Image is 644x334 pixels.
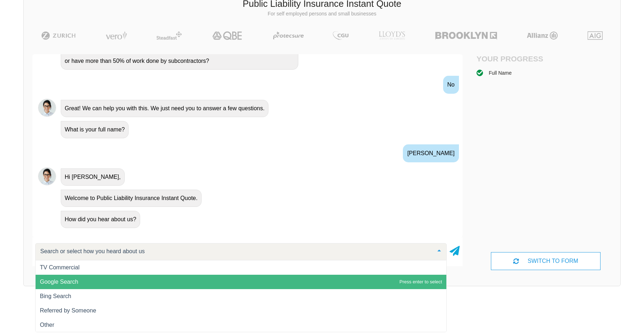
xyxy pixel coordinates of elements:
span: Google Search [40,279,78,285]
img: Zurich | Public Liability Insurance [38,31,79,40]
div: SWITCH TO FORM [491,252,601,270]
p: For self employed persons and small businesses [29,10,615,18]
div: No [443,76,459,94]
img: QBE | Public Liability Insurance [208,31,247,40]
img: Protecsure | Public Liability Insurance [270,31,307,40]
img: Vero | Public Liability Insurance [102,31,130,40]
img: Allianz | Public Liability Insurance [523,31,561,40]
img: Brooklyn | Public Liability Insurance [432,31,500,40]
div: Welcome to Public Liability Insurance Instant Quote. [61,190,202,207]
span: Referred by Someone [40,307,96,314]
img: Steadfast | Public Liability Insurance [153,31,185,40]
img: AIG | Public Liability Insurance [585,31,606,40]
div: How did you hear about us? [61,211,140,228]
h4: Your Progress [477,54,546,63]
img: CGU | Public Liability Insurance [330,31,351,40]
div: Full Name [489,69,512,77]
div: [PERSON_NAME] [403,144,459,162]
img: Chatbot | PLI [38,167,56,185]
span: Bing Search [40,293,71,299]
div: What is your full name? [61,121,129,138]
span: Other [40,322,54,328]
img: LLOYD's | Public Liability Insurance [375,31,409,40]
img: Chatbot | PLI [38,99,56,117]
div: Hi [PERSON_NAME], [61,168,125,186]
div: Great! We can help you with this. We just need you to answer a few questions. [61,100,268,117]
span: TV Commercial [40,264,79,270]
input: Search or select how you heard about us [38,248,432,255]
